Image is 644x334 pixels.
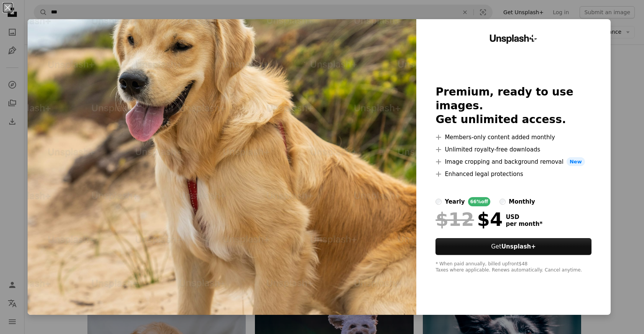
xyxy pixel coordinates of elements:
[567,157,585,166] span: New
[435,169,591,179] li: Enhanced legal protections
[435,157,591,166] li: Image cropping and background removal
[499,199,506,205] input: monthly
[468,197,491,206] div: 66% off
[435,209,474,229] span: $12
[435,261,591,273] div: * When paid annually, billed upfront $48 Taxes where applicable. Renews automatically. Cancel any...
[509,197,535,206] div: monthly
[506,214,542,220] span: USD
[435,85,591,127] h2: Premium, ready to use images. Get unlimited access.
[435,145,591,154] li: Unlimited royalty-free downloads
[435,209,503,229] div: $4
[435,199,442,205] input: yearly66%off
[435,133,591,142] li: Members-only content added monthly
[501,243,536,250] strong: Unsplash+
[445,197,465,206] div: yearly
[435,238,591,255] button: GetUnsplash+
[506,220,542,227] span: per month *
